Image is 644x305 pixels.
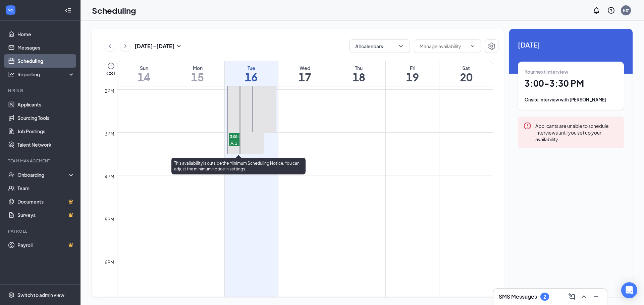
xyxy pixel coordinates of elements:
svg: Collapse [65,7,71,14]
a: Applicants [17,98,75,111]
div: Sat [439,65,493,71]
div: Hiring [8,88,73,93]
svg: ChevronDown [470,44,475,49]
button: Minimize [591,291,601,302]
a: Sourcing Tools [17,111,75,125]
div: Payroll [8,228,73,234]
a: Team [17,181,75,195]
svg: ChevronDown [397,43,404,50]
svg: ChevronUp [580,293,588,301]
div: Onboarding [17,171,69,178]
svg: UserCheck [8,171,15,178]
h1: 3:00 - 3:30 PM [525,78,617,89]
h3: [DATE] - [DATE] [135,43,175,50]
a: September 18, 2025 [332,61,385,86]
span: 1 [235,141,237,146]
div: 5pm [103,216,116,223]
svg: Analysis [8,71,15,78]
a: September 19, 2025 [386,61,439,86]
a: September 20, 2025 [439,61,493,86]
button: ComposeMessage [567,291,577,302]
a: Home [17,27,75,41]
svg: User [230,141,234,145]
h1: Scheduling [92,5,136,16]
div: Thu [332,65,385,71]
svg: ChevronLeft [107,42,113,50]
div: 6pm [103,258,116,266]
a: September 16, 2025 [225,61,278,86]
div: Sun [117,65,171,71]
svg: ComposeMessage [568,293,576,301]
h1: 20 [439,71,493,83]
div: 4pm [103,173,116,180]
h1: 14 [117,71,171,83]
a: September 15, 2025 [171,61,224,86]
a: Messages [17,41,75,54]
div: Applicants are unable to schedule interviews until you set up your availability. [535,122,619,143]
h1: 17 [278,71,332,83]
a: Job Postings [17,125,75,138]
svg: WorkstreamLogo [7,7,14,13]
svg: Clock [107,62,115,70]
a: September 14, 2025 [117,61,171,86]
input: Manage availability [420,43,467,50]
div: Fri [386,65,439,71]
div: Reporting [17,71,75,78]
div: Onsite Interview with [PERSON_NAME] [525,96,617,103]
div: Wed [278,65,332,71]
h3: SMS Messages [499,293,537,300]
div: Open Intercom Messenger [621,282,637,298]
button: Settings [485,40,498,53]
a: Scheduling [17,54,75,68]
button: ChevronUp [579,291,589,302]
div: Switch to admin view [17,292,64,298]
h1: 19 [386,71,439,83]
a: Talent Network [17,138,75,151]
div: Tue [225,65,278,71]
span: [DATE] [518,40,624,50]
span: 3:00-3:30 PM [229,133,262,140]
a: PayrollCrown [17,238,75,252]
div: R# [623,7,629,13]
span: CST [106,70,115,77]
div: 2 [543,294,546,300]
button: ChevronLeft [105,41,115,51]
svg: Notifications [592,6,600,14]
div: Mon [171,65,224,71]
a: SurveysCrown [17,208,75,222]
svg: Settings [8,292,15,298]
svg: Error [523,122,531,130]
div: 3pm [103,130,116,137]
svg: SmallChevronDown [175,42,183,50]
div: This availability is outside the Minimum Scheduling Notice. You can adjust the minimum notice in ... [171,158,306,174]
svg: Minimize [592,293,600,301]
div: Team Management [8,158,73,164]
svg: Settings [488,42,496,50]
h1: 18 [332,71,385,83]
svg: QuestionInfo [607,6,615,14]
div: Your next interview [525,68,617,75]
a: September 17, 2025 [278,61,332,86]
h1: 15 [171,71,224,83]
svg: ChevronRight [122,42,129,50]
div: 2pm [103,87,116,94]
a: DocumentsCrown [17,195,75,208]
button: All calendarsChevronDown [350,40,410,53]
button: ChevronRight [120,41,130,51]
h1: 16 [225,71,278,83]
